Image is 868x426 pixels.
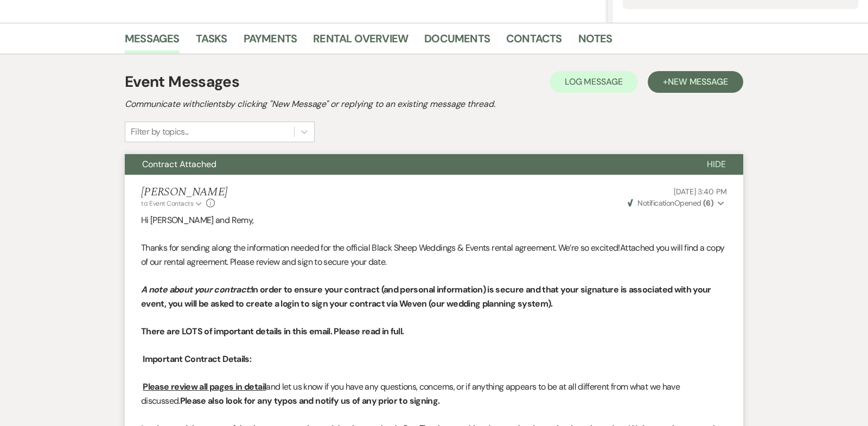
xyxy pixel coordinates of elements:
button: Contract Attached [125,154,690,175]
span: Attached you will find a copy of our rental agreement. Please review and sign to secure your date. [141,242,724,268]
strong: Please also look for any typos and notify us of any prior to signing. [180,395,440,406]
button: NotificationOpened (6) [626,198,727,209]
span: Contract Attached [142,158,216,170]
span: to: Event Contacts [141,199,193,208]
span: Log Message [565,76,623,87]
em: A note about your contract: [141,284,251,295]
a: Rental Overview [313,30,408,54]
strong: ( 6 ) [703,198,713,208]
h1: Event Messages [125,71,239,93]
span: . We’re so excited! [555,242,620,253]
button: to: Event Contacts [141,199,203,208]
button: Log Message [550,71,638,93]
h5: [PERSON_NAME] [141,186,227,199]
a: Documents [424,30,490,54]
a: Tasks [196,30,227,54]
span: New Message [668,76,728,87]
span: Opened [628,198,713,208]
button: +New Message [648,71,743,93]
a: Contacts [506,30,562,54]
u: Please review all pages in detail [143,381,266,392]
div: Filter by topics... [131,125,189,138]
button: Hide [690,154,743,175]
strong: Important Contract Details: [143,353,251,365]
p: Hi [PERSON_NAME] and Remy, [141,213,727,227]
strong: There are LOTS of important details in this email. Please read in full. [141,326,404,337]
span: and let us know if you have any questions, concerns, or if anything appears to be at all differen... [141,381,680,406]
strong: In order to ensure your contract (and personal information) is secure and that your signature is ... [141,284,711,309]
a: Notes [578,30,612,54]
span: [DATE] 3:40 PM [674,187,727,196]
a: Payments [244,30,297,54]
a: Messages [125,30,180,54]
p: Thanks for sending along the information needed for the official Black Sheep Weddings & Events re... [141,241,727,269]
h2: Communicate with clients by clicking "New Message" or replying to an existing message thread. [125,98,743,111]
span: Hide [707,158,726,170]
span: Notification [637,198,674,208]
